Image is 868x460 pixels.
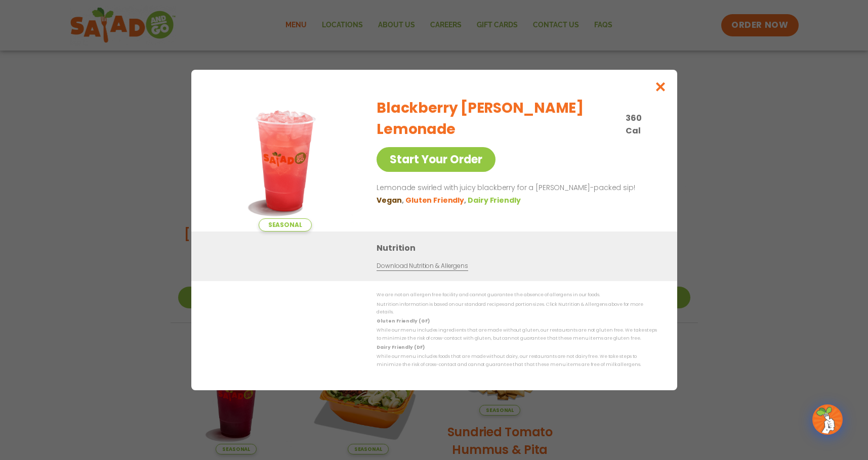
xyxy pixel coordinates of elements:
h3: Nutrition [377,242,662,254]
p: While our menu includes foods that are made without dairy, our restaurants are not dairy free. We... [377,353,657,369]
strong: Gluten Friendly (GF) [377,318,429,324]
strong: Dairy Friendly (DF) [377,344,424,350]
p: We are not an allergen free facility and cannot guarantee the absence of allergens in our foods. [377,291,657,299]
p: Nutrition information is based on our standard recipes and portion sizes. Click Nutrition & Aller... [377,301,657,316]
img: Featured product photo for Blackberry Bramble Lemonade [214,90,356,232]
a: Download Nutrition & Allergens [377,261,468,271]
p: Lemonade swirled with juicy blackberry for a [PERSON_NAME]-packed sip! [377,182,653,194]
span: Seasonal [258,218,311,232]
img: wpChatIcon [813,405,842,434]
li: Vegan [377,195,405,206]
button: Close modal [644,70,677,104]
h2: Blackberry [PERSON_NAME] Lemonade [377,98,619,140]
p: 360 Cal [626,112,653,137]
p: While our menu includes ingredients that are made without gluten, our restaurants are not gluten ... [377,327,657,342]
li: Dairy Friendly [468,195,522,206]
li: Gluten Friendly [405,195,468,206]
a: Start Your Order [377,147,495,172]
